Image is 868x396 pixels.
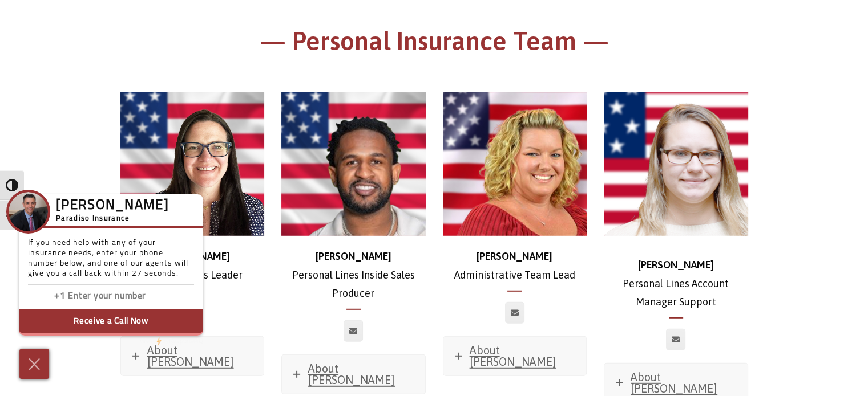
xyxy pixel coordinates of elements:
span: About [PERSON_NAME] [631,370,717,395]
img: Company Icon [9,192,48,231]
p: Personal Lines Account Manager Support [604,256,748,311]
span: About [PERSON_NAME] [147,344,234,368]
img: Dori_500x500 [443,92,587,236]
h1: — Personal Insurance Team — [120,25,748,64]
img: Cross icon [26,355,43,373]
a: We'rePowered by iconbyResponseiQ [140,338,203,345]
span: About [PERSON_NAME] [308,362,395,386]
a: About [PERSON_NAME] [282,355,425,394]
strong: [PERSON_NAME] [638,259,714,271]
p: Personal Lines Inside Sales Producer [281,247,426,303]
img: brianna-500x500 (1) [604,92,748,236]
input: Enter phone number [68,288,182,305]
strong: [PERSON_NAME] [316,250,391,262]
a: About [PERSON_NAME] [121,337,264,375]
p: If you need help with any of your insurance needs, enter your phone number below, and one of our ... [28,238,194,285]
button: Receive a Call Now [19,309,203,336]
p: Administrative Team Lead [443,247,587,284]
h5: Paradiso Insurance [56,213,169,225]
img: Powered by icon [156,337,162,346]
img: Jennifer-500x500 [120,92,265,236]
strong: [PERSON_NAME] [477,250,552,262]
span: About [PERSON_NAME] [470,344,556,368]
img: headshot 500x500 [281,92,426,236]
h3: [PERSON_NAME] [56,201,169,211]
span: We're by [140,338,169,345]
input: Enter country code [34,288,68,305]
a: About [PERSON_NAME] [443,337,587,375]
